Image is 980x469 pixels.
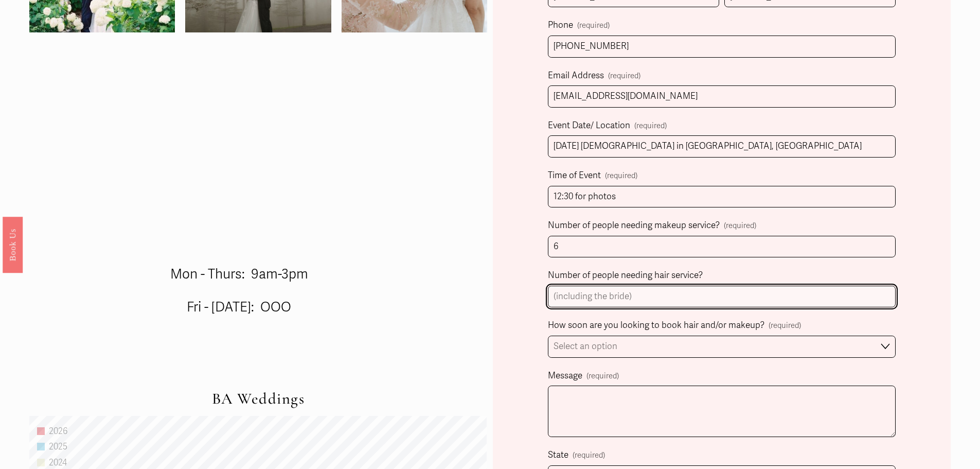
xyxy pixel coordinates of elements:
span: (required) [577,22,610,29]
span: (required) [573,448,605,462]
span: State [548,447,568,463]
span: How soon are you looking to book hair and/or makeup? [548,318,764,334]
a: Book Us [3,216,23,272]
input: (including the bride) [548,236,896,258]
span: (required) [634,119,667,132]
h2: BA Weddings [29,390,487,408]
span: (required) [605,169,637,182]
span: Fri - [DATE]: OOO [187,299,291,316]
span: Email Address [548,68,604,84]
select: How soon are you looking to book hair and/or makeup? [548,336,896,358]
span: (required) [724,219,756,232]
span: Mon - Thurs: 9am-3pm [170,266,308,283]
span: (required) [769,319,801,332]
span: Time of Event [548,168,601,184]
span: Event Date/ Location [548,118,630,134]
input: (estimated time) [548,186,896,208]
span: (required) [586,369,619,383]
input: (including the bride) [548,286,896,308]
span: Number of people needing hair service? [548,268,703,284]
span: Number of people needing makeup service? [548,218,720,234]
span: Phone [548,18,573,33]
span: Message [548,368,582,384]
span: (required) [608,69,640,82]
